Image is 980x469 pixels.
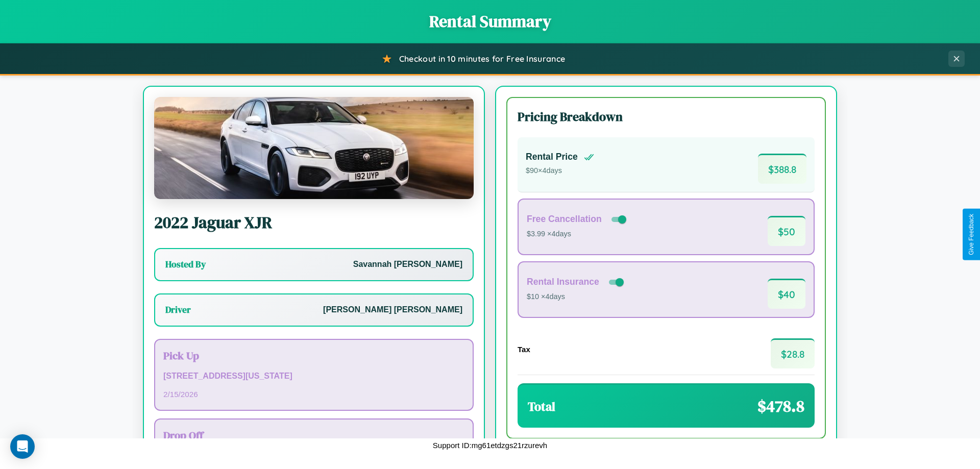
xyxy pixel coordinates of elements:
[527,290,626,304] p: $10 × 4 days
[518,345,530,354] h4: Tax
[163,387,464,401] p: 2 / 15 / 2026
[154,211,474,234] h2: 2022 Jaguar XJR
[10,434,35,459] div: Open Intercom Messenger
[154,97,474,199] img: Jaguar XJR
[433,438,547,452] p: Support ID: mg61etdzgs21rzurevh
[163,428,464,442] h3: Drop Off
[771,338,815,368] span: $ 28.8
[768,216,805,246] span: $ 50
[527,228,628,241] p: $3.99 × 4 days
[526,152,578,162] h4: Rental Price
[968,214,975,255] div: Give Feedback
[353,257,462,272] p: Savannah [PERSON_NAME]
[165,258,206,270] h3: Hosted By
[768,279,805,309] span: $ 40
[758,154,806,184] span: $ 388.8
[518,108,815,125] h3: Pricing Breakdown
[526,164,594,178] p: $ 90 × 4 days
[165,304,191,316] h3: Driver
[163,348,464,363] h3: Pick Up
[527,214,602,225] h4: Free Cancellation
[399,54,565,64] span: Checkout in 10 minutes for Free Insurance
[323,303,462,317] p: [PERSON_NAME] [PERSON_NAME]
[757,395,804,417] span: $ 478.8
[527,277,599,287] h4: Rental Insurance
[528,398,555,415] h3: Total
[163,369,464,384] p: [STREET_ADDRESS][US_STATE]
[10,10,970,33] h1: Rental Summary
